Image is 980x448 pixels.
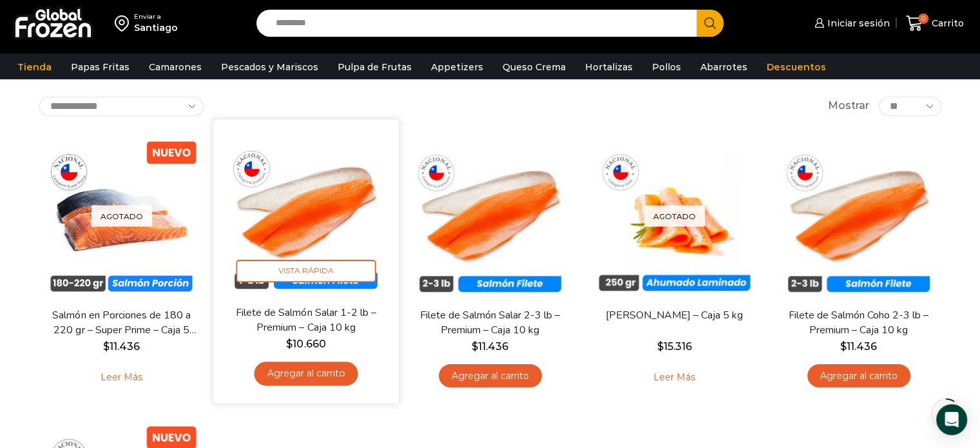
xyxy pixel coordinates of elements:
[81,364,162,391] a: Leé más sobre “Salmón en Porciones de 180 a 220 gr - Super Prime - Caja 5 kg”
[644,205,705,226] p: Agotado
[142,55,208,79] a: Camarones
[231,305,380,335] a: Filete de Salmón Salar 1-2 lb – Premium – Caja 10 kg
[579,55,639,79] a: Hortalizas
[91,205,152,226] p: Agotado
[828,99,869,113] span: Mostrar
[903,8,967,39] a: 0 Carrito
[39,97,204,116] select: Pedido de la tienda
[472,340,478,353] span: $
[115,12,134,34] img: address-field-icon.svg
[633,364,715,391] a: Leé más sobre “Salmón Ahumado Laminado - Caja 5 kg”
[697,10,724,37] button: Search button
[254,362,358,385] a: Agregar al carrito: “Filete de Salmón Salar 1-2 lb – Premium - Caja 10 kg”
[416,308,564,338] a: Filete de Salmón Salar 2-3 lb – Premium – Caja 10 kg
[928,17,964,30] span: Carrito
[425,55,490,79] a: Appetizers
[236,260,376,282] span: Vista Rápida
[657,340,692,353] bdi: 15.316
[646,55,687,79] a: Pollos
[286,337,293,349] span: $
[807,364,910,388] a: Agregar al carrito: “Filete de Salmón Coho 2-3 lb - Premium - Caja 10 kg”
[824,17,890,30] span: Iniciar sesión
[47,308,195,338] a: Salmón en Porciones de 180 a 220 gr – Super Prime – Caja 5 kg
[936,404,967,435] div: Open Intercom Messenger
[760,55,832,79] a: Descuentos
[286,337,325,349] bdi: 10.660
[64,55,136,79] a: Papas Fritas
[215,55,325,79] a: Pescados y Mariscos
[784,308,932,338] a: Filete de Salmón Coho 2-3 lb – Premium – Caja 10 kg
[811,10,890,36] a: Iniciar sesión
[840,340,877,353] bdi: 11.436
[331,55,418,79] a: Pulpa de Frutas
[657,340,664,353] span: $
[134,21,178,34] div: Santiago
[472,340,508,353] bdi: 11.436
[103,340,140,353] bdi: 11.436
[103,340,110,353] span: $
[840,340,847,353] span: $
[496,55,572,79] a: Queso Crema
[918,14,928,24] span: 0
[134,12,178,21] div: Enviar a
[600,308,748,323] a: [PERSON_NAME] – Caja 5 kg
[439,364,542,388] a: Agregar al carrito: “Filete de Salmón Salar 2-3 lb - Premium - Caja 10 kg”
[11,55,58,79] a: Tienda
[694,55,754,79] a: Abarrotes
